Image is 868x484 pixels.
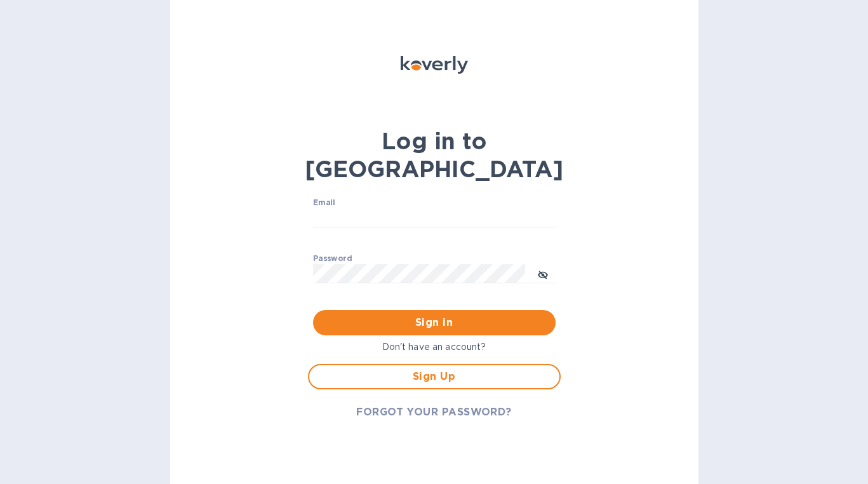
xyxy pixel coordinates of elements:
[401,56,468,74] img: Koverly
[305,127,563,183] b: Log in to [GEOGRAPHIC_DATA]
[319,369,549,384] span: Sign Up
[313,255,352,263] label: Password
[308,364,561,389] button: Sign Up
[308,340,561,354] p: Don't have an account?
[313,310,556,335] button: Sign in
[313,199,335,207] label: Email
[346,400,522,425] button: FORGOT YOUR PASSWORD?
[356,405,512,420] span: FORGOT YOUR PASSWORD?
[323,315,545,330] span: Sign in
[530,261,556,286] button: toggle password visibility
